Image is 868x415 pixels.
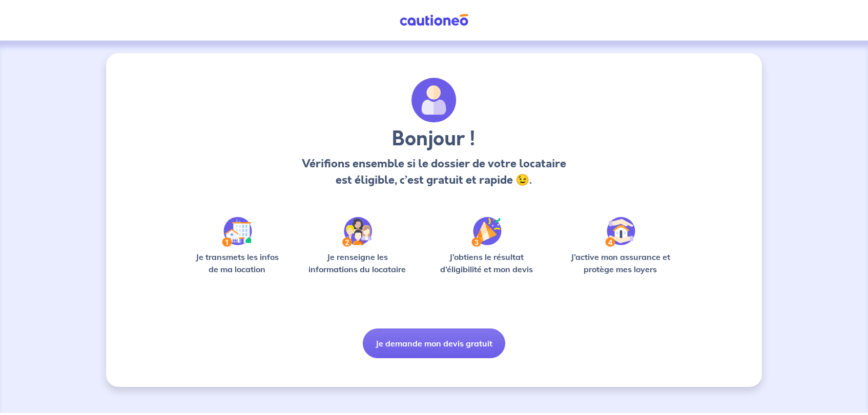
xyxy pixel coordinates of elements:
[363,329,505,358] button: Je demande mon devis gratuit
[396,14,472,27] img: Cautioneo
[222,217,252,247] img: /static/90a569abe86eec82015bcaae536bd8e6/Step-1.svg
[299,156,569,188] p: Vérifions ensemble si le dossier de votre locataire est éligible, c’est gratuit et rapide 😉.
[188,251,286,275] p: Je transmets les infos de ma location
[605,217,635,247] img: /static/bfff1cf634d835d9112899e6a3df1a5d/Step-4.svg
[299,127,569,151] h3: Bonjour !
[411,78,457,123] img: archivate
[561,251,680,275] p: J’active mon assurance et protège mes loyers
[429,251,545,275] p: J’obtiens le résultat d’éligibilité et mon devis
[342,217,372,247] img: /static/c0a346edaed446bb123850d2d04ad552/Step-2.svg
[471,217,502,247] img: /static/f3e743aab9439237c3e2196e4328bba9/Step-3.svg
[302,251,412,275] p: Je renseigne les informations du locataire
